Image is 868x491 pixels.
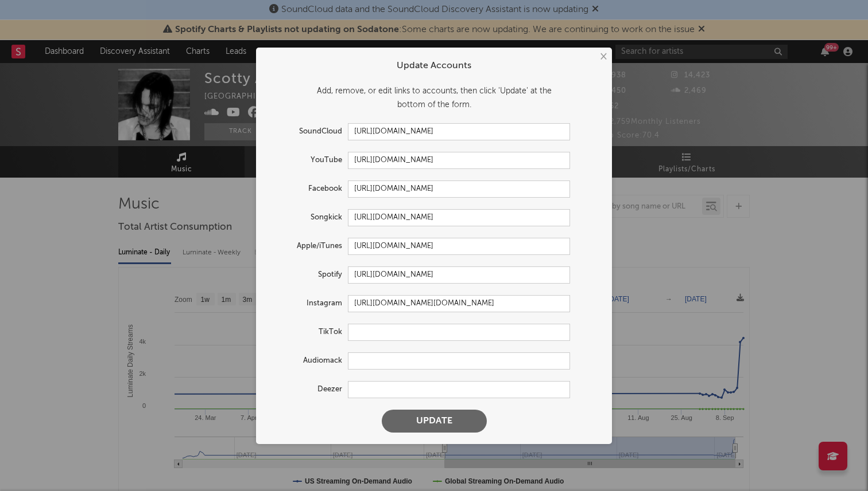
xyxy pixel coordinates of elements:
label: YouTube [268,154,348,167]
label: Spotify [268,268,348,282]
div: Add, remove, or edit links to accounts, then click 'Update' at the bottom of the form. [268,84,600,112]
label: Instagram [268,297,348,311]
button: × [596,50,609,63]
label: SoundCloud [268,125,348,139]
label: Audiomack [268,354,348,368]
label: Deezer [268,383,348,396]
label: Apple/iTunes [268,239,348,253]
div: Update Accounts [268,59,600,73]
button: Update [382,410,487,433]
label: Songkick [268,211,348,225]
label: Facebook [268,182,348,196]
label: TikTok [268,325,348,339]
